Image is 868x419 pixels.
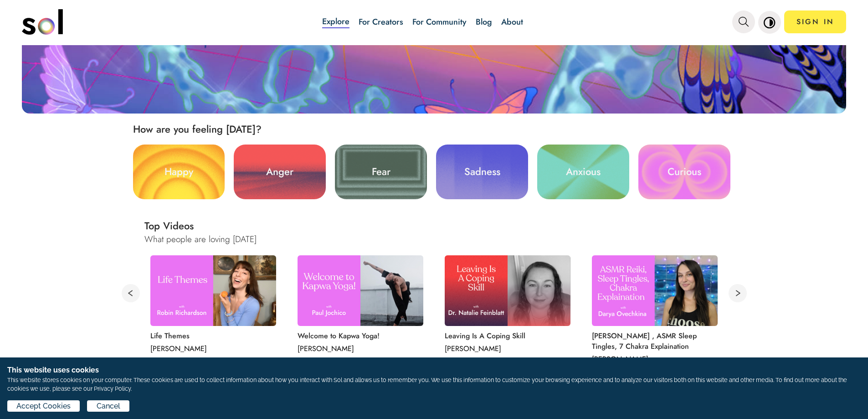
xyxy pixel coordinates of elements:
[7,376,861,393] p: This website stores cookies on your computer. These cookies are used to collect information about...
[445,343,568,354] p: [PERSON_NAME]
[335,145,427,199] a: Fear
[592,354,715,364] p: [PERSON_NAME]
[638,145,730,199] a: Curious
[150,255,276,326] img: Life Themes
[298,255,423,326] img: Welcome to Kapwa Yoga!
[7,365,861,376] h1: This website uses cookies
[298,331,421,341] p: Welcome to Kapwa Yoga!
[87,400,129,412] button: Cancel
[445,331,568,341] p: Leaving Is A Coping Skill
[592,331,715,352] p: [PERSON_NAME] , ASMR Sleep Tingles, 7 Chakra Explaination
[445,255,570,326] img: Leaving Is A Coping Skill
[7,400,80,412] button: Accept Cookies
[133,145,225,199] a: Happy
[150,343,273,354] p: [PERSON_NAME]
[412,16,467,28] a: For Community
[501,16,523,28] a: About
[22,6,847,38] nav: main navigation
[144,218,747,233] h2: Top Videos
[322,16,349,28] a: Explore
[22,9,63,35] img: logo
[133,123,788,135] h2: How are you feeling [DATE]?
[784,10,846,33] a: SIGN IN
[16,401,71,412] span: Accept Cookies
[359,16,403,28] a: For Creators
[144,233,747,245] h3: What people are loving [DATE]
[476,16,492,28] a: Blog
[97,401,120,412] span: Cancel
[234,145,326,199] a: Anger
[436,145,528,199] a: Sadness
[592,255,718,326] img: ASMR Reiki , ASMR Sleep Tingles, 7 Chakra Explaination
[537,145,629,199] a: Anxious
[150,331,273,341] p: Life Themes
[298,343,421,354] p: [PERSON_NAME]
